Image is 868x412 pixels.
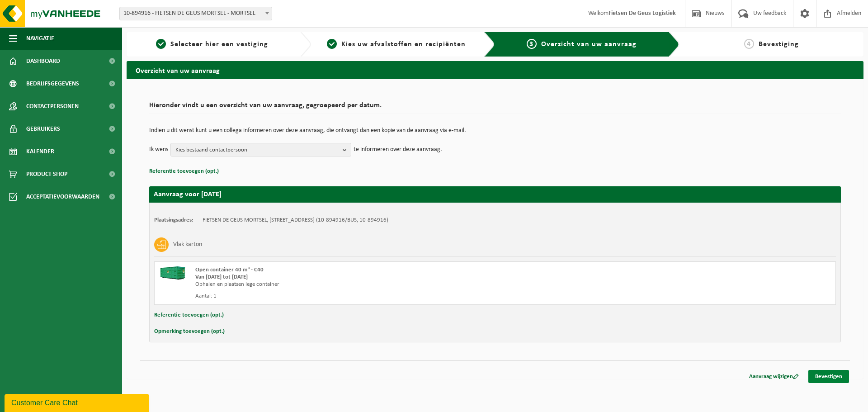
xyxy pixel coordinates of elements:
strong: Van [DATE] tot [DATE] [195,274,248,280]
a: Bevestigen [808,370,849,383]
img: HK-XC-40-GN-00.png [159,266,186,280]
button: Referentie toevoegen (opt.) [154,309,224,321]
span: 4 [744,39,754,49]
span: 10-894916 - FIETSEN DE GEUS MORTSEL - MORTSEL [120,7,272,20]
span: Kies uw afvalstoffen en recipiënten [341,41,466,48]
a: Aanvraag wijzigen [742,370,806,383]
p: Indien u dit wenst kunt u een collega informeren over deze aanvraag, die ontvangt dan een kopie v... [149,128,841,134]
span: 2 [327,39,337,49]
span: Overzicht van uw aanvraag [541,41,637,48]
div: Aantal: 1 [195,293,531,300]
td: FIETSEN DE GEUS MORTSEL, [STREET_ADDRESS] (10-894916/BUS, 10-894916) [203,217,388,224]
p: te informeren over deze aanvraag. [354,143,442,156]
iframe: chat widget [5,392,151,412]
span: Selecteer hier een vestiging [170,41,268,48]
a: 1Selecteer hier een vestiging [131,39,293,50]
span: Dashboard [26,50,60,72]
h2: Overzicht van uw aanvraag [127,61,863,79]
span: Kalender [26,140,54,163]
a: 2Kies uw afvalstoffen en recipiënten [316,39,477,50]
span: 3 [527,39,537,49]
span: 1 [156,39,166,49]
span: Acceptatievoorwaarden [26,185,99,208]
h2: Hieronder vindt u een overzicht van uw aanvraag, gegroepeerd per datum. [149,102,841,114]
span: Navigatie [26,27,54,50]
strong: Fietsen De Geus Logistiek [609,10,676,17]
button: Opmerking toevoegen (opt.) [154,326,225,337]
span: Gebruikers [26,118,60,140]
strong: Plaatsingsadres: [154,217,193,223]
h3: Vlak karton [173,237,202,252]
span: Bevestiging [759,41,799,48]
span: Bedrijfsgegevens [26,72,79,95]
span: Kies bestaand contactpersoon [175,143,339,157]
span: Product Shop [26,163,67,185]
p: Ik wens [149,143,168,156]
span: Contactpersonen [26,95,79,118]
strong: Aanvraag voor [DATE] [154,191,222,198]
span: 10-894916 - FIETSEN DE GEUS MORTSEL - MORTSEL [119,7,272,20]
div: Ophalen en plaatsen lege container [195,281,531,288]
button: Referentie toevoegen (opt.) [149,166,219,177]
span: Open container 40 m³ - C40 [195,267,264,273]
button: Kies bestaand contactpersoon [170,143,351,156]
